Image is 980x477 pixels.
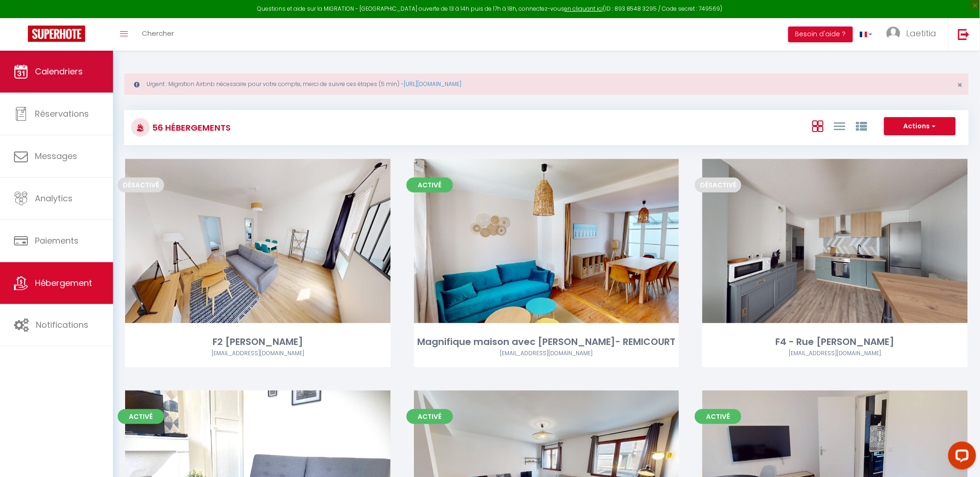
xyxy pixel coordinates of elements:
[414,335,680,349] div: Magnifique maison avec [PERSON_NAME]- REMICOURT
[142,28,174,38] span: Chercher
[958,28,970,40] img: logout
[907,27,937,39] span: Laetitia
[958,79,963,91] span: ×
[28,26,85,42] img: Super Booking
[695,409,741,424] span: Activé
[35,150,77,162] span: Messages
[834,118,845,133] a: Vue en Liste
[135,18,181,51] a: Chercher
[812,118,823,133] a: Vue en Box
[887,26,900,40] img: ...
[414,349,680,358] div: Airbnb
[941,438,980,477] iframe: LiveChat chat widget
[118,409,164,424] span: Activé
[564,5,603,13] a: en cliquant ici
[702,349,968,358] div: Airbnb
[788,26,853,42] button: Besoin d'aide ?
[407,409,453,424] span: Activé
[118,178,164,192] span: Désactivé
[124,73,969,95] div: Urgent : Migration Airbnb nécessaire pour votre compte, merci de suivre ces étapes (5 min) -
[519,232,574,250] a: Editer
[35,235,79,246] span: Paiements
[880,18,948,51] a: ... Laetitia
[695,178,741,192] span: Désactivé
[35,277,92,289] span: Hébergement
[36,319,88,331] span: Notifications
[35,192,73,204] span: Analytics
[884,117,956,136] button: Actions
[407,178,453,192] span: Activé
[807,232,863,250] a: Editer
[230,232,286,250] a: Editer
[125,349,391,358] div: Airbnb
[958,81,963,89] button: Close
[702,335,968,349] div: F4 - Rue [PERSON_NAME]
[35,108,89,119] span: Réservations
[856,118,867,133] a: Vue par Groupe
[35,66,83,77] span: Calendriers
[125,335,391,349] div: F2 [PERSON_NAME]
[404,80,461,88] a: [URL][DOMAIN_NAME]
[150,117,231,138] h3: 56 Hébergements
